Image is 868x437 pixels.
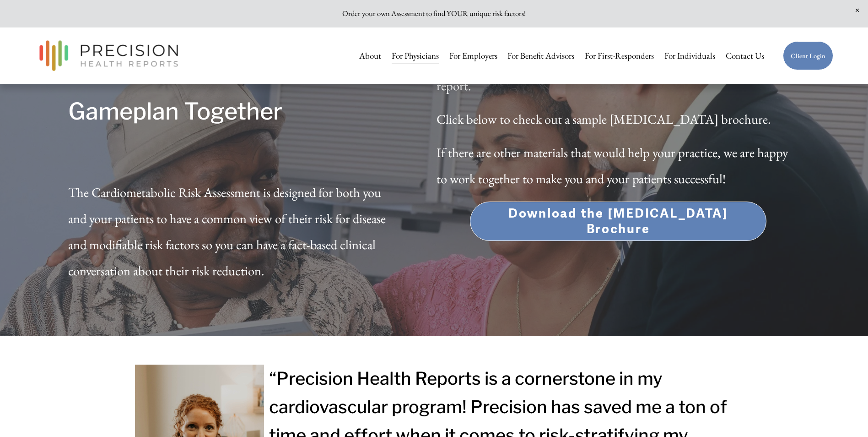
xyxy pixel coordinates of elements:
[664,46,715,66] a: For Individuals
[359,46,381,66] a: About
[703,320,868,437] iframe: Chat Widget
[783,41,833,70] a: Client Login
[437,106,800,132] p: Click below to check out a sample [MEDICAL_DATA] brochure.
[35,36,183,75] img: Precision Health Reports
[585,46,654,66] a: For First-Responders
[437,139,800,191] p: If there are other materials that would help your practice, we are happy to work together to make...
[507,46,574,66] a: For Benefit Advisors
[726,46,764,66] a: Contact Us
[68,179,398,284] p: The Cardiometabolic Risk Assessment is designed for both you and your patients to have a common v...
[449,46,497,66] a: For Employers
[392,46,439,66] a: For Physicians
[470,202,766,241] a: Download the [MEDICAL_DATA] Brochure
